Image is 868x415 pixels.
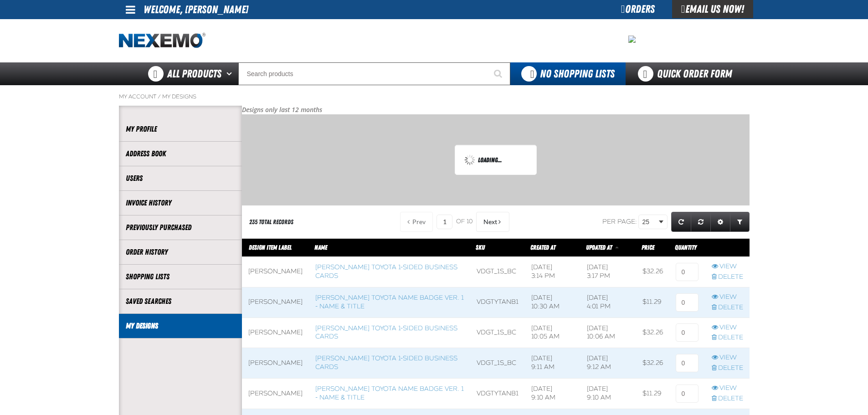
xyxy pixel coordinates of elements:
[126,272,235,282] a: Shopping Lists
[126,247,235,257] a: Order History
[712,323,743,332] a: View row action
[470,256,525,287] td: VDGT_1S_BC
[712,354,743,362] a: View row action
[712,364,743,373] a: Delete row action
[483,218,497,225] span: Next Page
[712,293,743,302] a: View row action
[636,318,669,348] td: $32.26
[626,62,749,85] a: Quick Order Form
[525,318,580,348] td: [DATE] 10:05 AM
[676,384,699,403] input: 0
[167,66,221,82] span: All Products
[242,379,309,409] td: [PERSON_NAME]
[249,218,293,226] div: 235 total records
[242,106,750,114] p: Designs only last 12 months
[580,318,636,348] td: [DATE] 10:06 AM
[470,318,525,348] td: VDGT_1S_BC
[314,244,327,251] a: Name
[671,212,691,232] a: Refresh grid action
[642,244,654,251] span: Price
[242,348,309,379] td: [PERSON_NAME]
[642,217,657,227] span: 25
[675,244,697,251] span: Quantity
[119,33,205,49] a: Home
[636,379,669,409] td: $11.29
[242,256,309,287] td: [PERSON_NAME]
[126,149,235,159] a: Address Book
[158,93,161,100] span: /
[712,262,743,271] a: View row action
[437,215,452,229] input: Current page number
[730,212,750,232] a: Expand or Collapse Grid Filters
[470,348,525,379] td: VDGT_1S_BC
[126,222,235,233] a: Previously Purchased
[162,93,196,100] a: My Designs
[580,348,636,379] td: [DATE] 9:12 AM
[712,395,743,403] a: Delete row action
[676,263,699,281] input: 0
[470,379,525,409] td: VDGTYTANB1
[676,354,699,372] input: 0
[712,384,743,393] a: View row action
[119,93,156,100] a: My Account
[223,62,238,85] button: Open All Products pages
[525,348,580,379] td: [DATE] 9:11 AM
[456,218,473,226] span: of 10
[119,33,205,49] img: Nexemo logo
[476,244,485,251] a: SKU
[586,244,613,251] a: Updated At
[315,294,464,310] a: [PERSON_NAME] Toyota Name Badge Ver. 1 - Name & Title
[525,256,580,287] td: [DATE] 3:14 PM
[602,218,637,225] span: Per page:
[580,287,636,318] td: [DATE] 4:01 PM
[488,62,510,85] button: Start Searching
[628,36,636,43] img: 2478c7e4e0811ca5ea97a8c95d68d55a.jpeg
[510,62,626,85] button: You do not have available Shopping Lists. Open to Create a New List
[242,287,309,318] td: [PERSON_NAME]
[540,67,615,80] span: No Shopping Lists
[464,154,527,165] div: Loading...
[126,198,235,208] a: Invoice History
[242,318,309,348] td: [PERSON_NAME]
[470,287,525,318] td: VDGTYTANB1
[525,379,580,409] td: [DATE] 9:10 AM
[676,293,699,312] input: 0
[126,296,235,307] a: Saved Searches
[315,263,457,280] a: [PERSON_NAME] Toyota 1-sided Business Cards
[119,93,750,100] nav: Breadcrumbs
[525,287,580,318] td: [DATE] 10:30 AM
[580,379,636,409] td: [DATE] 9:10 AM
[238,62,510,85] input: Search
[249,244,292,251] a: Design Item Label
[712,273,743,282] a: Delete row action
[126,173,235,184] a: Users
[712,333,743,342] a: Delete row action
[586,244,612,251] span: Updated At
[705,239,750,257] th: Row actions
[580,256,636,287] td: [DATE] 3:17 PM
[710,212,730,232] a: Expand or Collapse Grid Settings
[315,385,464,401] a: [PERSON_NAME] Toyota Name Badge Ver. 1 - Name & Title
[636,348,669,379] td: $32.26
[636,256,669,287] td: $32.26
[315,354,457,371] a: [PERSON_NAME] Toyota 1-sided Business Cards
[315,324,457,341] a: [PERSON_NAME] Toyota 1-sided Business Cards
[530,244,555,251] a: Created At
[712,303,743,312] a: Delete row action
[476,212,509,232] button: Next Page
[676,323,699,342] input: 0
[126,124,235,134] a: My Profile
[691,212,711,232] a: Reset grid action
[126,321,235,331] a: My Designs
[636,287,669,318] td: $11.29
